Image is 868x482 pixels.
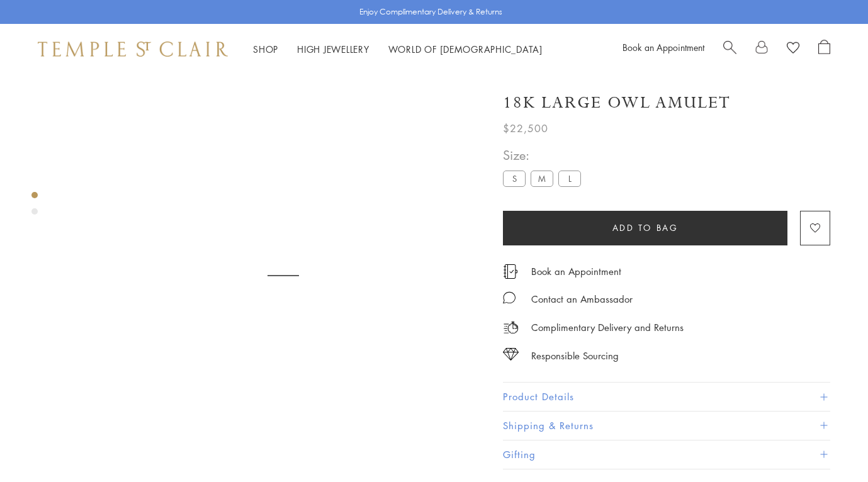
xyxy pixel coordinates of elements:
p: Complimentary Delivery and Returns [531,320,684,335]
nav: Main navigation [253,42,543,57]
div: Product gallery navigation [31,189,38,225]
label: L [558,171,581,186]
span: $22,500 [503,120,548,137]
button: Shipping & Returns [503,412,830,440]
img: icon_delivery.svg [503,320,519,335]
a: High JewelleryHigh Jewellery [297,43,369,55]
a: Book an Appointment [531,264,621,278]
span: Add to bag [612,221,679,235]
button: Add to bag [503,211,787,245]
div: Contact an Ambassador [531,291,633,307]
a: Book an Appointment [623,41,704,53]
img: MessageIcon-01_2.svg [503,291,516,304]
iframe: Gorgias live chat messenger [805,423,855,469]
img: icon_sourcing.svg [503,348,519,361]
a: ShopShop [253,43,278,55]
img: Temple St. Clair [38,42,228,57]
button: Product Details [503,383,830,411]
a: Open Shopping Bag [818,40,830,59]
label: S [503,171,526,186]
label: M [531,171,553,186]
h1: 18K Large Owl Amulet [503,92,731,114]
div: Responsible Sourcing [531,348,619,364]
a: Search [723,40,736,59]
button: Gifting [503,440,830,469]
a: View Wishlist [787,40,799,59]
a: World of [DEMOGRAPHIC_DATA]World of [DEMOGRAPHIC_DATA] [388,43,543,55]
p: Enjoy Complimentary Delivery & Returns [359,6,502,18]
img: icon_appointment.svg [503,264,518,279]
span: Size: [503,145,586,165]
